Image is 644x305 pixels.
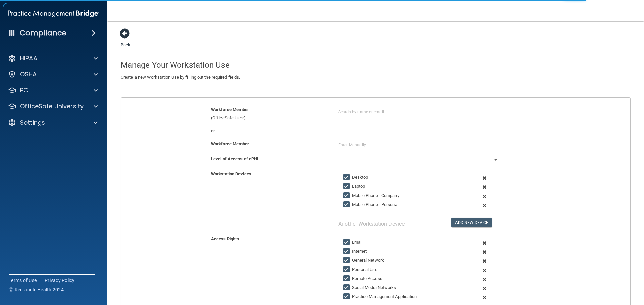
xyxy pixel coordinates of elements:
[8,54,98,62] a: HIPAA
[343,275,382,283] label: Remote Access
[45,277,75,284] a: Privacy Policy
[343,173,368,181] label: Desktop
[121,75,240,80] span: Create a new Workstation Use by filling out the required fields.
[211,141,249,146] b: Workforce Member
[211,171,251,176] b: Workstation Devices
[451,218,492,227] button: Add New Device
[9,277,37,284] a: Terms of Use
[121,34,130,47] a: Back
[20,119,45,127] p: Settings
[343,238,363,246] label: Email
[343,192,399,200] label: Mobile Phone - Company
[20,54,37,62] p: HIPAA
[343,201,398,209] label: Mobile Phone - Personal
[343,267,351,272] input: Personal Use
[343,285,351,290] input: Social Media Networks
[343,294,351,299] input: Practice Management Application
[343,293,417,301] label: Practice Management Application
[20,86,30,94] p: PCI
[343,284,396,292] label: Social Media Networks
[9,286,64,293] span: Ⓒ Rectangle Health 2024
[343,193,351,198] input: Mobile Phone - Company
[343,256,384,264] label: General Network
[343,265,377,274] label: Personal Use
[343,240,351,245] input: Email
[343,184,351,189] input: Laptop
[338,218,441,230] input: Another Workstation Device
[343,276,351,281] input: Remote Access
[206,127,333,135] div: or
[343,202,351,207] input: Mobile Phone - Personal
[211,156,258,161] b: Level of Access of ePHI
[8,86,98,94] a: PCI
[206,106,333,122] div: (OfficeSafe User)
[343,249,351,254] input: Internet
[121,61,631,69] h4: Manage Your Workstation Use
[20,70,37,78] p: OSHA
[8,70,98,78] a: OSHA
[8,7,99,20] img: PMB logo
[338,140,498,150] input: Enter Manually
[20,28,66,38] h4: Compliance
[343,182,365,190] label: Laptop
[8,119,98,127] a: Settings
[343,247,367,255] label: Internet
[8,102,98,110] a: OfficeSafe University
[338,106,498,118] input: Search by name or email
[343,258,351,263] input: General Network
[343,175,351,180] input: Desktop
[211,107,249,112] b: Workforce Member
[211,236,239,241] b: Access Rights
[20,102,84,110] p: OfficeSafe University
